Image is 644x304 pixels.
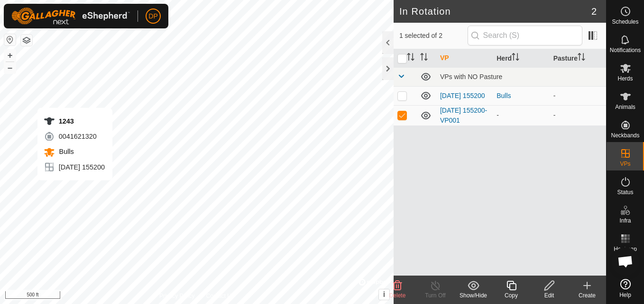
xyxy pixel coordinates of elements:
[21,35,32,46] button: Map Layers
[591,4,597,18] span: 2
[420,54,428,62] p-sorticon: Activate to sort
[492,291,530,300] div: Copy
[389,292,406,299] span: Delete
[44,116,105,127] div: 1243
[440,92,485,99] a: [DATE] 155200
[578,54,585,62] p-sorticon: Activate to sort
[4,50,16,61] button: +
[619,292,631,298] span: Help
[57,148,74,155] span: Bulls
[617,189,633,195] span: Status
[206,292,234,300] a: Contact Us
[44,131,105,142] div: 0041621320
[436,49,493,68] th: VP
[610,47,641,53] span: Notifications
[416,291,454,300] div: Turn Off
[4,62,16,73] button: –
[619,218,631,224] span: Infra
[399,6,591,17] h2: In Rotation
[454,291,492,300] div: Show/Hide
[620,161,630,167] span: VPs
[148,11,157,21] span: DP
[379,289,389,300] button: i
[568,291,606,300] div: Create
[550,86,606,105] td: -
[440,73,602,80] div: VPs with NO Pasture
[159,292,195,300] a: Privacy Policy
[607,275,644,302] a: Help
[440,107,487,124] a: [DATE] 155200-VP001
[612,19,638,25] span: Schedules
[399,31,468,41] span: 1 selected of 2
[550,105,606,125] td: -
[550,49,606,68] th: Pasture
[611,133,639,138] span: Neckbands
[11,8,130,25] img: Gallagher Logo
[615,104,635,110] span: Animals
[530,291,568,300] div: Edit
[383,290,385,298] span: i
[614,246,637,252] span: Heatmap
[497,91,545,101] div: Bulls
[407,54,414,62] p-sorticon: Activate to sort
[497,110,545,120] div: -
[4,34,16,45] button: Reset Map
[44,161,105,173] div: [DATE] 155200
[512,54,519,62] p-sorticon: Activate to sort
[617,76,633,81] span: Herds
[468,26,582,45] input: Search (S)
[493,49,549,68] th: Herd
[611,247,640,276] div: Open chat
